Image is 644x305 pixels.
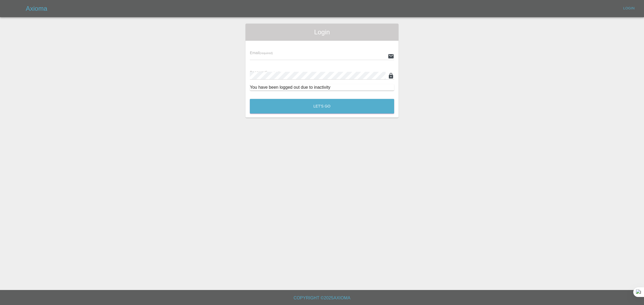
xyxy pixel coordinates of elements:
h6: Copyright © 2025 Axioma [4,294,640,302]
h5: Axioma [26,4,47,13]
small: (required) [267,71,280,74]
button: Let's Go [250,99,394,114]
span: Email [250,51,273,55]
div: You have been logged out due to inactivity [250,84,394,91]
span: Password [250,70,280,75]
a: Login [620,4,638,13]
small: (required) [259,51,273,55]
span: Login [250,28,394,36]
